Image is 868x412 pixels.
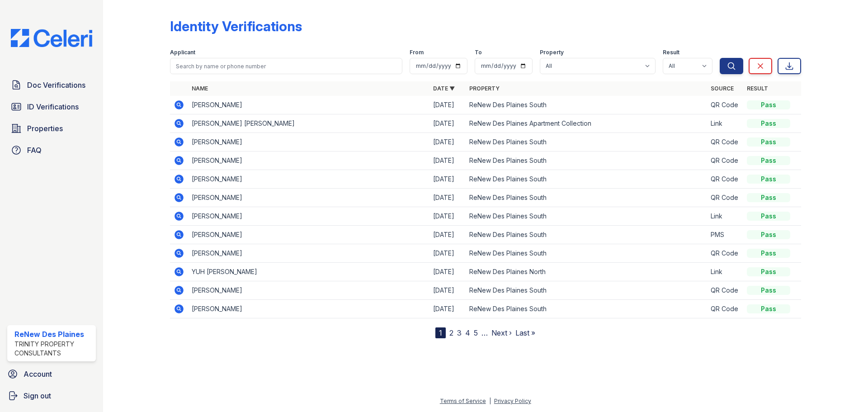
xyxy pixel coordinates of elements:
[188,96,429,114] td: [PERSON_NAME]
[707,152,743,170] td: QR Code
[410,49,424,56] label: From
[491,328,512,337] a: Next ›
[429,170,466,189] td: [DATE]
[14,329,92,340] div: ReNew Des Plaines
[707,300,743,318] td: QR Code
[494,398,531,404] a: Privacy Policy
[188,170,429,189] td: [PERSON_NAME]
[707,114,743,133] td: Link
[429,152,466,170] td: [DATE]
[707,189,743,207] td: QR Code
[481,327,488,338] span: …
[474,328,478,337] a: 5
[747,100,790,109] div: Pass
[429,96,466,114] td: [DATE]
[188,133,429,152] td: [PERSON_NAME]
[540,49,564,56] label: Property
[449,328,453,337] a: 2
[747,212,790,221] div: Pass
[466,263,707,281] td: ReNew Des Plaines North
[663,49,679,56] label: Result
[747,230,790,239] div: Pass
[4,387,99,405] a: Sign out
[188,114,429,133] td: [PERSON_NAME] [PERSON_NAME]
[7,141,96,159] a: FAQ
[188,189,429,207] td: [PERSON_NAME]
[747,249,790,258] div: Pass
[466,281,707,300] td: ReNew Des Plaines South
[707,170,743,189] td: QR Code
[429,300,466,318] td: [DATE]
[747,286,790,295] div: Pass
[7,119,96,137] a: Properties
[4,29,99,47] img: CE_Logo_Blue-a8612792a0a2168367f1c8372b55b34899dd931a85d93a1a3d3e32e68fde9ad4.png
[457,328,462,337] a: 3
[466,152,707,170] td: ReNew Des Plaines South
[707,244,743,263] td: QR Code
[707,226,743,244] td: PMS
[707,207,743,226] td: Link
[466,244,707,263] td: ReNew Des Plaines South
[170,18,302,34] div: Identity Verifications
[469,85,500,92] a: Property
[707,281,743,300] td: QR Code
[475,49,482,56] label: To
[747,193,790,202] div: Pass
[429,263,466,281] td: [DATE]
[24,369,52,379] span: Account
[747,137,790,147] div: Pass
[433,85,455,92] a: Date ▼
[429,114,466,133] td: [DATE]
[188,263,429,281] td: YUH [PERSON_NAME]
[466,170,707,189] td: ReNew Des Plaines South
[170,49,195,56] label: Applicant
[707,133,743,152] td: QR Code
[188,226,429,244] td: [PERSON_NAME]
[7,76,96,94] a: Doc Verifications
[188,207,429,226] td: [PERSON_NAME]
[188,244,429,263] td: [PERSON_NAME]
[429,226,466,244] td: [DATE]
[27,145,42,156] span: FAQ
[4,365,99,383] a: Account
[466,226,707,244] td: ReNew Des Plaines South
[707,96,743,114] td: QR Code
[466,96,707,114] td: ReNew Des Plaines South
[747,175,790,184] div: Pass
[27,80,85,90] span: Doc Verifications
[466,114,707,133] td: ReNew Des Plaines Apartment Collection
[747,85,768,92] a: Result
[188,300,429,318] td: [PERSON_NAME]
[466,207,707,226] td: ReNew Des Plaines South
[747,304,790,313] div: Pass
[429,281,466,300] td: [DATE]
[707,263,743,281] td: Link
[170,58,402,74] input: Search by name or phone number
[489,398,491,404] div: |
[466,300,707,318] td: ReNew Des Plaines South
[429,189,466,207] td: [DATE]
[14,340,92,358] div: Trinity Property Consultants
[27,123,63,134] span: Properties
[466,189,707,207] td: ReNew Des Plaines South
[429,207,466,226] td: [DATE]
[7,98,96,116] a: ID Verifications
[429,244,466,263] td: [DATE]
[465,328,470,337] a: 4
[24,390,51,401] span: Sign out
[711,85,734,92] a: Source
[747,267,790,276] div: Pass
[747,119,790,128] div: Pass
[192,85,208,92] a: Name
[440,398,486,404] a: Terms of Service
[747,156,790,165] div: Pass
[188,281,429,300] td: [PERSON_NAME]
[515,328,535,337] a: Last »
[188,152,429,170] td: [PERSON_NAME]
[435,327,446,338] div: 1
[429,133,466,152] td: [DATE]
[466,133,707,152] td: ReNew Des Plaines South
[27,101,79,112] span: ID Verifications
